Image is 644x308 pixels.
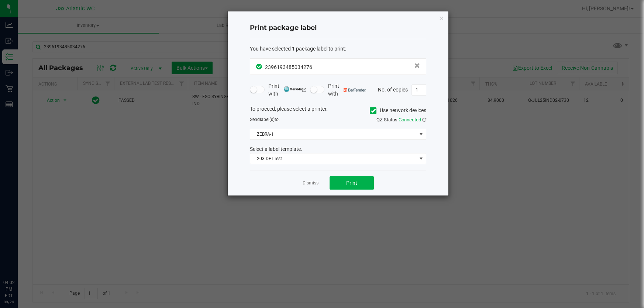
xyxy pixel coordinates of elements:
[378,86,408,92] span: No. of copies
[344,88,366,92] img: bartender.png
[370,107,426,114] label: Use network devices
[376,117,426,122] span: QZ Status:
[330,176,374,190] button: Print
[250,46,345,52] span: You have selected 1 package label to print
[346,180,357,186] span: Print
[265,64,312,70] span: 2396193485034276
[250,153,417,164] span: 203 DPI Test
[250,23,426,33] h4: Print package label
[7,249,30,271] iframe: Resource center
[250,129,417,139] span: ZEBRA-1
[250,45,426,53] div: :
[244,145,432,153] div: Select a label template.
[244,105,432,116] div: To proceed, please select a printer.
[303,180,318,186] a: Dismiss
[268,82,306,98] span: Print with
[399,117,421,122] span: Connected
[256,63,263,70] span: In Sync
[260,117,275,122] span: label(s)
[284,86,306,92] img: mark_magic_cybra.png
[328,82,366,98] span: Print with
[250,117,280,122] span: Send to:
